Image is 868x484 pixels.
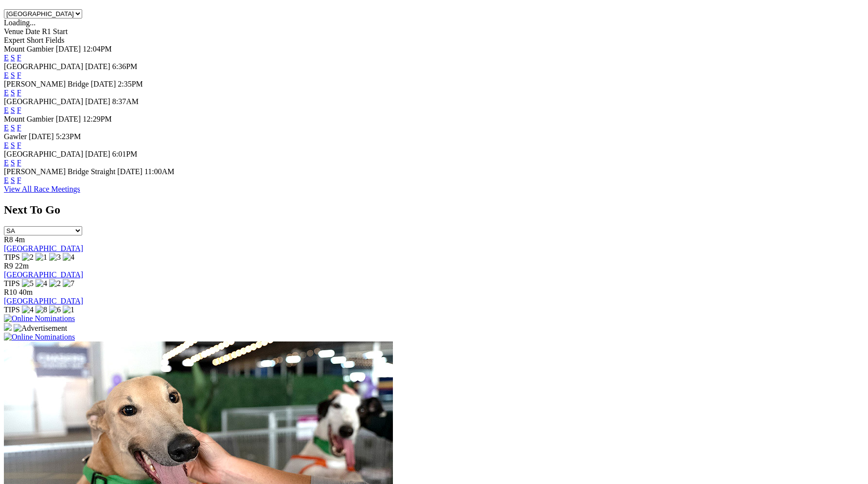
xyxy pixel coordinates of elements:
span: Date [25,27,40,36]
a: [GEOGRAPHIC_DATA] [4,244,83,252]
img: 4 [35,279,47,288]
img: Online Nominations [4,314,75,323]
img: 7 [63,279,74,288]
a: S [11,54,15,62]
span: [GEOGRAPHIC_DATA] [4,97,83,106]
img: 5 [22,279,34,288]
span: [GEOGRAPHIC_DATA] [4,150,83,158]
span: 2:35PM [118,80,143,88]
span: [PERSON_NAME] Bridge [4,80,89,88]
a: F [17,124,21,132]
img: 3 [49,253,61,262]
a: S [11,124,15,132]
span: [DATE] [85,97,110,106]
a: F [17,71,21,79]
a: F [17,159,21,167]
span: Venue [4,27,23,36]
img: Online Nominations [4,333,75,341]
a: E [4,159,9,167]
span: [DATE] [56,115,81,123]
span: [DATE] [29,132,54,141]
span: TIPS [4,279,20,287]
span: TIPS [4,253,20,261]
span: R10 [4,288,17,296]
img: 1 [63,305,74,314]
a: S [11,176,15,184]
a: E [4,89,9,97]
a: S [11,106,15,114]
a: E [4,106,9,114]
a: F [17,141,21,149]
a: F [17,54,21,62]
span: Expert [4,36,25,44]
img: 2 [22,253,34,262]
span: [DATE] [85,62,110,71]
span: [PERSON_NAME] Bridge Straight [4,167,115,176]
a: E [4,141,9,149]
span: 6:36PM [112,62,138,71]
span: Mount Gambier [4,115,54,123]
span: Loading... [4,18,35,27]
span: 8:37AM [112,97,139,106]
span: [DATE] [56,45,81,53]
span: 11:00AM [144,167,175,176]
a: E [4,54,9,62]
span: [DATE] [85,150,110,158]
span: Mount Gambier [4,45,54,53]
a: [GEOGRAPHIC_DATA] [4,297,83,305]
span: [DATE] [117,167,142,176]
a: E [4,71,9,79]
img: 6 [49,305,61,314]
span: R9 [4,262,13,270]
span: 5:23PM [56,132,81,141]
span: 4m [15,235,25,244]
a: F [17,89,21,97]
a: S [11,159,15,167]
span: 6:01PM [112,150,138,158]
span: [GEOGRAPHIC_DATA] [4,62,83,71]
span: TIPS [4,305,20,314]
span: Fields [45,36,64,44]
a: E [4,176,9,184]
img: 4 [63,253,74,262]
img: 1 [35,253,47,262]
a: S [11,141,15,149]
img: 8 [35,305,47,314]
img: Advertisement [14,324,67,333]
span: 22m [15,262,29,270]
img: 15187_Greyhounds_GreysPlayCentral_Resize_SA_WebsiteBanner_300x115_2025.jpg [4,323,12,331]
h2: Next To Go [4,203,864,216]
span: 40m [19,288,33,296]
span: R1 Start [42,27,68,36]
span: R8 [4,235,13,244]
a: S [11,89,15,97]
img: 2 [49,279,61,288]
a: S [11,71,15,79]
img: 4 [22,305,34,314]
a: E [4,124,9,132]
span: 12:29PM [83,115,112,123]
a: [GEOGRAPHIC_DATA] [4,270,83,279]
span: Short [27,36,44,44]
a: View All Race Meetings [4,185,80,193]
a: F [17,176,21,184]
span: Gawler [4,132,27,141]
span: [DATE] [91,80,116,88]
span: 12:04PM [83,45,112,53]
a: F [17,106,21,114]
